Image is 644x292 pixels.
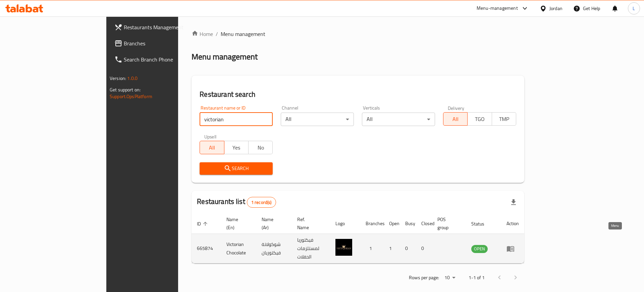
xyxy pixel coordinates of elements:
td: فيكتوريا لمستلزمات الحفلات [292,234,330,263]
span: Yes [227,143,246,153]
td: 0 [416,234,432,263]
h2: Restaurants list [197,197,276,208]
button: Search [200,162,273,175]
p: Rows per page: [409,274,439,282]
span: No [251,143,270,153]
span: ID [197,220,210,228]
a: Search Branch Phone [109,51,214,68]
div: Rows per page: [442,273,458,283]
input: Search for restaurant name or ID.. [200,113,273,126]
th: Closed [416,213,432,234]
a: Support.OpsPlatform [110,92,152,101]
li: / [216,30,218,38]
th: Logo [330,213,360,234]
th: Branches [360,213,384,234]
span: Search [205,164,267,173]
img: Victorian Chocolate [335,239,352,256]
div: Menu-management [477,4,518,12]
span: 1 record(s) [247,199,276,206]
td: 1 [360,234,384,263]
div: Export file [505,194,522,210]
span: TGO [470,114,489,124]
a: Branches [109,35,214,51]
p: 1-1 of 1 [469,274,485,282]
span: Name (En) [226,215,248,232]
button: Yes [224,141,249,154]
span: L [633,5,635,12]
button: All [200,141,224,154]
span: Menu management [221,30,265,38]
button: TGO [467,112,492,126]
td: 0 [400,234,416,263]
td: شوكولاتة فيكتوريان [256,234,291,263]
h2: Restaurant search [200,89,516,99]
label: Upsell [204,134,217,139]
th: Open [384,213,400,234]
div: Jordan [549,5,562,12]
label: Delivery [448,106,465,110]
span: TMP [495,114,514,124]
span: Version: [110,74,126,83]
span: All [203,143,221,153]
table: enhanced table [192,213,524,263]
span: Branches [124,39,209,47]
span: POS group [437,215,458,232]
span: All [446,114,465,124]
span: Get support on: [110,85,141,94]
div: All [362,113,435,126]
td: Victorian Chocolate [221,234,256,263]
span: Search Branch Phone [124,55,209,64]
nav: breadcrumb [192,30,524,38]
span: Ref. Name [297,215,322,232]
span: Name (Ar) [262,215,283,232]
span: Restaurants Management [124,23,209,31]
h2: Menu management [192,51,258,62]
span: 1.0.0 [127,74,138,83]
button: No [248,141,273,154]
th: Busy [400,213,416,234]
div: Total records count [247,197,276,208]
span: OPEN [471,245,488,253]
a: Restaurants Management [109,19,214,35]
button: TMP [492,112,516,126]
th: Action [501,213,524,234]
div: All [281,113,354,126]
td: 1 [384,234,400,263]
span: Status [471,220,493,228]
button: All [443,112,468,126]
